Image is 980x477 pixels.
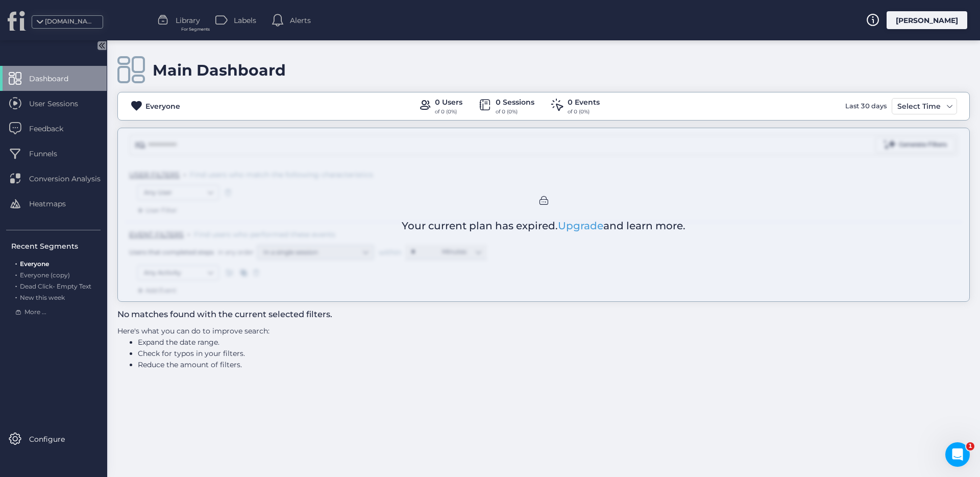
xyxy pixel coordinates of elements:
div: Send us a message [21,146,170,157]
span: New this week [20,294,65,301]
button: Search for help [15,186,189,206]
span: . [15,269,17,279]
span: More ... [24,307,46,317]
button: Help [136,319,204,360]
span: Everyone (copy) [20,271,70,279]
div: Send us a messageWe'll be back online [DATE] [10,137,194,176]
div: Close [176,16,194,35]
span: For Segments [181,26,210,33]
div: Unleashing Session Control Using Custom Attributes [15,210,189,240]
span: Feedback [29,123,79,134]
span: Your current plan has expired. and learn more. [402,218,685,234]
img: Profile image for Roy [139,16,159,37]
span: Dead Click- Empty Text [20,282,91,290]
span: . [15,292,17,301]
div: Unleashing Session Control Using Custom Attributes [21,214,171,236]
span: . [15,258,17,268]
span: User Sessions [29,98,93,109]
div: [DOMAIN_NAME] [45,17,96,27]
span: Configure [29,434,80,445]
span: Help [162,344,178,351]
span: Conversion Analysis [29,173,116,184]
span: Everyone [20,260,49,268]
span: Alerts [290,15,311,26]
img: logo [20,19,37,36]
span: Library [176,15,200,26]
iframe: Intercom live chat [945,442,970,467]
a: Upgrade [558,220,603,232]
p: How can we help? [20,107,184,125]
span: Messages [85,344,120,351]
button: Messages [68,319,136,360]
span: Home [22,344,45,351]
span: Heatmaps [29,198,81,209]
p: Hi [PERSON_NAME] 👋 [20,73,184,107]
span: Search for help [21,191,83,202]
span: Labels [234,15,256,26]
span: 1 [966,442,974,450]
div: We'll be back online [DATE] [21,157,170,168]
div: Recent Segments [11,241,101,252]
div: [PERSON_NAME] [887,11,967,29]
span: Dashboard [29,73,84,84]
span: Funnels [29,148,72,159]
span: . [15,280,17,290]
